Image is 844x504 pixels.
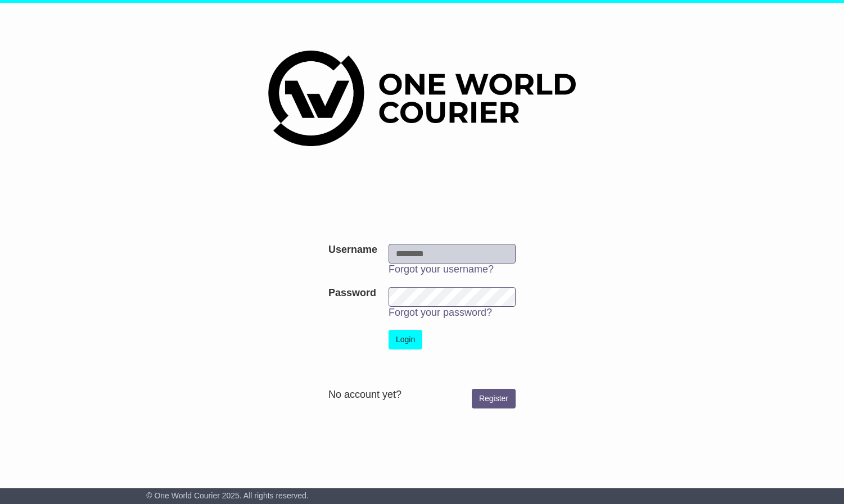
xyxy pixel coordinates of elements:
[389,307,492,318] a: Forgot your password?
[389,264,494,275] a: Forgot your username?
[328,287,376,299] label: Password
[328,389,516,401] div: No account yet?
[472,389,516,408] a: Register
[268,51,575,146] img: One World
[146,491,309,500] span: © One World Courier 2025. All rights reserved.
[389,330,422,349] button: Login
[328,244,377,256] label: Username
